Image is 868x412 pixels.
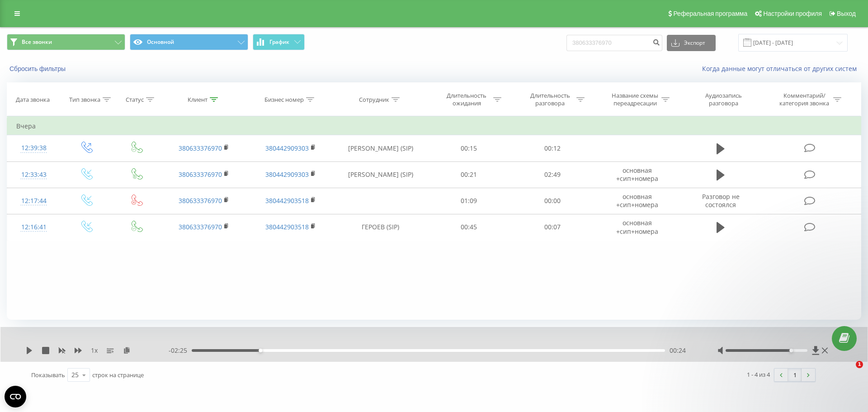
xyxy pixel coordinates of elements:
td: 02:49 [510,161,594,188]
a: 380442903518 [265,196,309,205]
span: График [269,39,289,45]
div: Тип звонка [69,96,100,104]
td: основная +сип+номера [594,214,681,240]
div: Длительность разговора [526,92,574,107]
td: 00:12 [510,135,594,161]
td: основная +сип+номера [594,161,681,188]
div: Статус [126,96,144,104]
span: Выход [837,10,856,17]
div: 12:39:38 [16,139,52,157]
button: График [253,34,305,50]
span: Все звонки [22,38,52,46]
div: 12:16:41 [16,218,52,236]
div: Accessibility label [259,349,262,352]
div: 12:17:44 [16,192,52,210]
div: Бизнес номер [264,96,304,104]
span: строк на странице [92,371,144,379]
a: Когда данные могут отличаться от других систем [702,64,861,73]
div: 1 - 4 из 4 [747,370,770,379]
div: Длительность ожидания [443,92,491,107]
td: 00:00 [510,188,594,214]
div: 25 [71,370,79,379]
div: Комментарий/категория звонка [778,92,831,107]
button: Основной [130,34,248,50]
td: основная +сип+номера [594,188,681,214]
span: Настройки профиля [763,10,822,17]
a: 380633376970 [179,223,222,231]
button: Сбросить фильтры [7,65,70,73]
a: 380442909303 [265,144,309,152]
div: Accessibility label [789,349,793,352]
span: 00:24 [670,346,686,355]
button: Open CMP widget [5,386,26,407]
button: Экспорт [667,35,716,51]
span: - 02:25 [169,346,192,355]
span: Показывать [31,371,65,379]
button: Все звонки [7,34,125,50]
div: 12:33:43 [16,166,52,184]
td: 00:21 [427,161,510,188]
td: Вчера [7,117,861,135]
td: 01:09 [427,188,510,214]
div: Сотрудник [359,96,389,104]
a: 380442909303 [265,170,309,179]
td: ГЕРОЕВ (SIP) [334,214,427,240]
span: 1 [856,361,863,368]
input: Поиск по номеру [566,35,662,51]
div: Клиент [188,96,208,104]
div: Аудиозапись разговора [694,92,753,107]
div: Дата звонка [16,96,50,104]
span: Разговор не состоялся [702,192,740,209]
span: 1 x [91,346,98,355]
div: Название схемы переадресации [611,92,659,107]
td: [PERSON_NAME] (SIP) [334,135,427,161]
a: 380442903518 [265,223,309,231]
iframe: Intercom live chat [837,361,859,383]
td: 00:45 [427,214,510,240]
span: Реферальная программа [673,10,747,17]
a: 380633376970 [179,144,222,152]
a: 380633376970 [179,170,222,179]
td: 00:15 [427,135,510,161]
td: 00:07 [510,214,594,240]
a: 1 [788,369,802,381]
a: 380633376970 [179,196,222,205]
td: [PERSON_NAME] (SIP) [334,161,427,188]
